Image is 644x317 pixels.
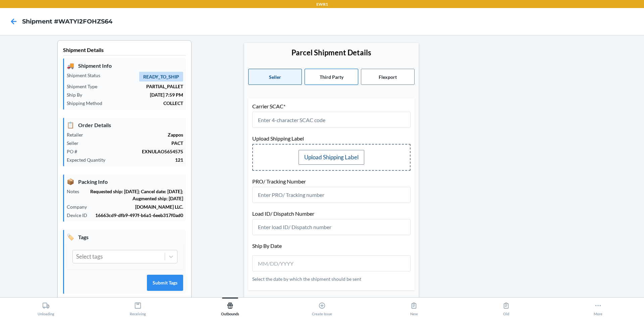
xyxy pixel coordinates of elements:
[368,298,460,316] button: New
[248,69,302,85] button: Seller
[594,299,602,316] div: More
[139,72,183,82] span: READY_TO_SHIP
[63,46,186,56] p: Shipment Details
[83,148,183,155] p: EXNULAO5654575
[84,140,183,147] p: PACT
[460,298,552,316] button: Old
[276,298,368,316] button: Create Issue
[67,72,106,79] p: Shipment Status
[252,219,411,235] input: Enter load ID/ Dispatch number
[67,156,111,163] p: Expected Quantity
[258,260,318,268] input: MM/DD/YYYY
[67,148,83,155] p: PO #
[252,187,411,203] input: Enter PRO/ Tracking number
[67,83,103,90] p: Shipment Type
[67,61,183,70] p: Shipment Info
[103,83,183,90] p: PARTIAL_PALLET
[88,91,183,98] p: [DATE] 7:59 PM
[252,210,411,218] p: Load ID/ Dispatch Number
[252,112,411,128] input: Enter 4-character SCAC code
[67,212,93,219] p: Device ID
[252,275,411,282] p: Select the date by which the shipment should be sent
[502,299,510,316] div: Old
[252,177,411,186] p: PRO/ Tracking Number
[67,177,74,186] span: 📦
[67,61,74,70] span: 🚚
[552,298,644,316] button: More
[221,299,239,316] div: Outbounds
[67,232,74,242] span: 🏷️
[111,156,183,163] p: 121
[130,299,146,316] div: Receiving
[312,299,332,316] div: Create Issue
[252,242,411,250] p: Ship By Date
[67,203,92,210] p: Company
[67,232,183,242] p: Tags
[67,120,74,129] span: 📋
[85,188,183,202] p: Requested ship: [DATE]; Cancel date: [DATE]; Augmented ship: [DATE]
[67,120,183,129] p: Order Details
[410,299,418,316] div: New
[147,275,183,291] button: Submit Tags
[67,177,183,186] p: Packing Info
[67,131,89,138] p: Retailer
[67,140,84,147] p: Seller
[76,252,103,261] div: Select tags
[38,299,54,316] div: Unloading
[92,203,183,210] p: [DOMAIN_NAME] LLC.
[92,298,184,316] button: Receiving
[305,69,358,85] button: Third Party
[108,100,183,107] p: COLLECT
[252,135,411,143] p: Upload Shipping Label
[67,188,85,195] p: Notes
[22,17,112,26] h4: Shipment #WATYI2FOHZS64
[67,91,88,98] p: Ship By
[89,131,183,138] p: Zappos
[316,1,328,7] p: EWR1
[248,47,415,58] p: Parcel Shipment Details
[184,298,276,316] button: Outbounds
[67,100,108,107] p: Shipping Method
[299,150,364,165] label: Upload Shipping Label
[361,69,415,85] button: Flexport
[252,102,411,110] p: Carrier SCAC*
[93,212,183,219] p: 16663cd9-dfb9-497f-b6a1-6eeb317f0ad0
